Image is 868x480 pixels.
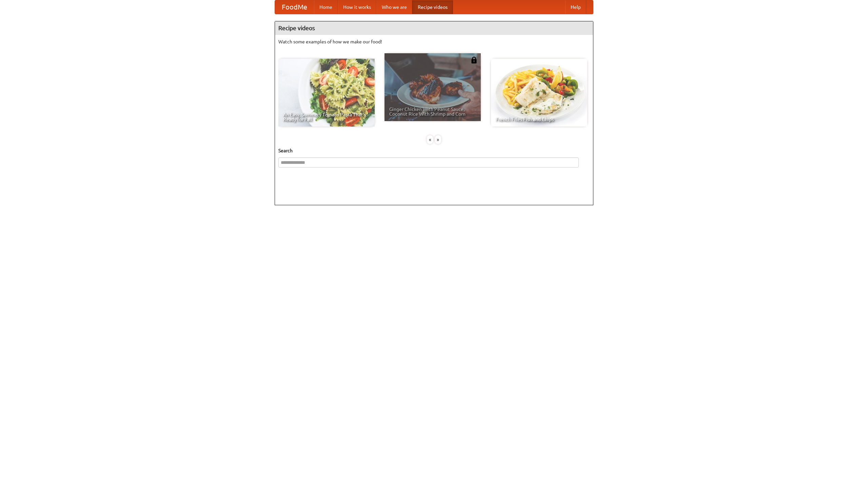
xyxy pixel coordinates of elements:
[338,0,376,14] a: How it works
[278,59,375,127] a: An Easy, Summery Tomato Pasta That's Ready for Fall
[435,135,441,144] div: »
[565,0,586,14] a: Help
[275,0,314,14] a: FoodMe
[314,0,338,14] a: Home
[427,135,433,144] div: «
[283,112,370,122] span: An Easy, Summery Tomato Pasta That's Ready for Fall
[412,0,453,14] a: Recipe videos
[471,57,477,63] img: 483408.png
[376,0,412,14] a: Who we are
[491,59,587,127] a: French Fries Fish and Chips
[496,117,583,122] span: French Fries Fish and Chips
[278,38,590,45] p: Watch some examples of how we make our food!
[275,21,593,35] h4: Recipe videos
[278,147,590,154] h5: Search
